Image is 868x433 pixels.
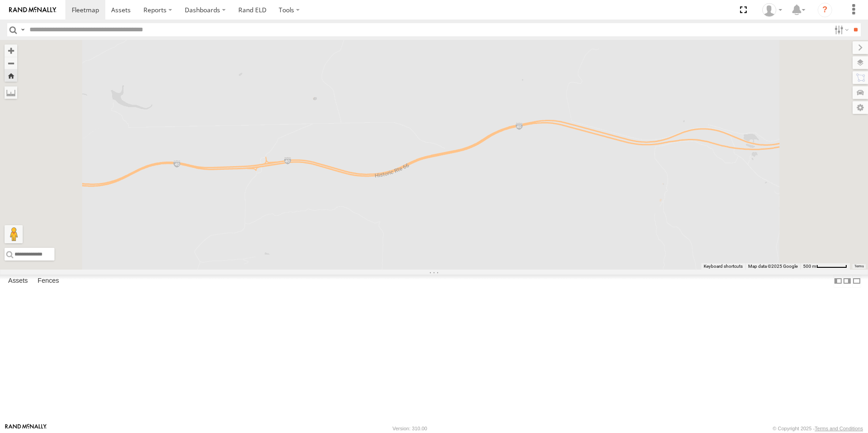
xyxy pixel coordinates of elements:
span: Map data ©2025 Google [748,264,798,269]
img: rand-logo.svg [9,7,56,13]
a: Visit our Website [5,424,47,433]
div: Norma Casillas [759,3,785,17]
label: Fences [33,275,64,287]
i: ? [818,3,832,17]
label: Measure [5,86,17,99]
span: 500 m [803,264,816,269]
label: Search Query [19,23,26,36]
div: Version: 310.00 [393,426,427,431]
label: Hide Summary Table [852,275,861,288]
button: Keyboard shortcuts [704,263,743,270]
button: Zoom in [5,44,17,57]
label: Map Settings [853,101,868,114]
button: Zoom out [5,57,17,69]
a: Terms (opens in new tab) [854,265,864,268]
a: Terms and Conditions [815,426,863,431]
label: Assets [4,275,32,287]
button: Zoom Home [5,69,17,82]
button: Drag Pegman onto the map to open Street View [5,225,23,243]
label: Dock Summary Table to the Left [833,275,843,288]
label: Dock Summary Table to the Right [843,275,852,288]
button: Map Scale: 500 m per 64 pixels [800,263,850,270]
label: Search Filter Options [831,23,850,36]
div: © Copyright 2025 - [773,426,863,431]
